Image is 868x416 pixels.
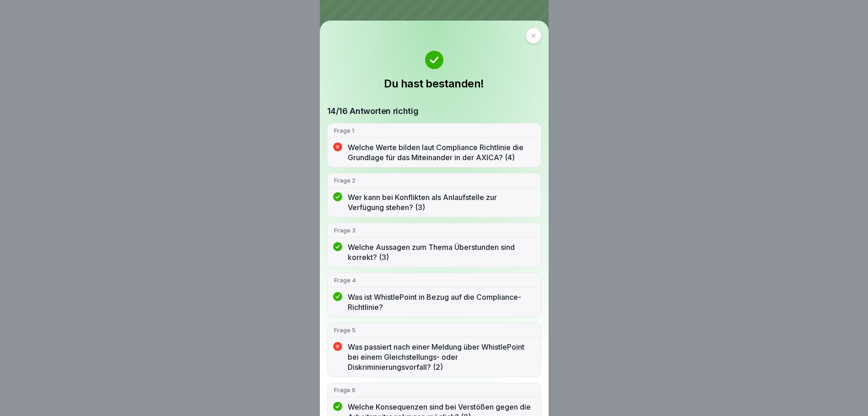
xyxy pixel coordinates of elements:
[334,176,534,184] p: Frage 2
[334,386,534,394] p: Frage 6
[334,276,534,284] p: Frage 4
[348,142,534,162] p: Welche Werte bilden laut Compliance Richtlinie die Grundlage für das Miteinander in der AXICA? (4)
[334,326,534,334] p: Frage 5
[327,106,419,117] p: 14/16 Antworten richtig
[334,226,534,234] p: Frage 3
[334,126,534,135] p: Frage 1
[384,76,484,91] h1: Du hast bestanden!
[348,192,534,212] p: Wer kann bei Konflikten als Anlaufstelle zur Verfügung stehen? (3)
[348,242,534,262] p: Welche Aussagen zum Thema Überstunden sind korrekt? (3)
[348,342,534,372] p: Was passiert nach einer Meldung über WhistlePoint bei einem Gleichstellungs- oder Diskriminierung...
[348,292,534,312] p: Was ist WhistlePoint in Bezug auf die Compliance-Richtlinie?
